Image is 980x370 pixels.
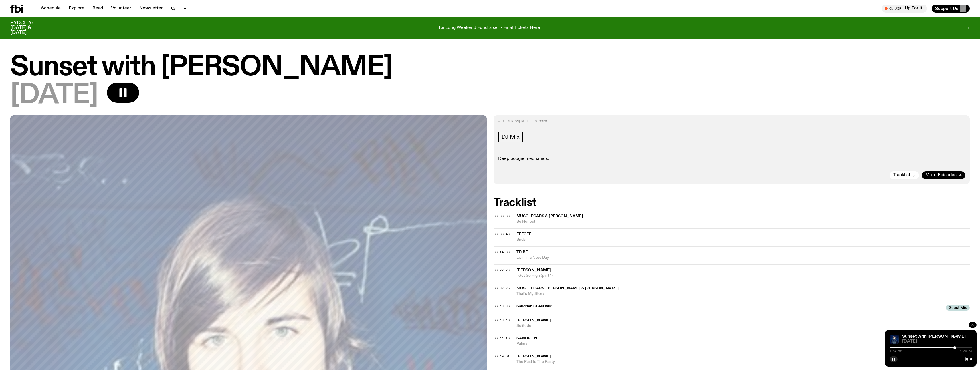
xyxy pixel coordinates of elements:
span: 00:14:33 [494,250,510,254]
a: Explore [65,5,88,13]
span: , 6:00pm [531,119,547,124]
a: Volunteer [108,5,135,13]
button: 00:22:29 [494,269,510,272]
span: 1:34:57 [890,350,902,353]
span: Tribe [516,250,528,254]
span: The Past Is The Pasty [516,359,970,365]
button: 00:44:10 [494,337,510,340]
span: 00:49:01 [494,354,510,359]
span: 00:32:25 [494,286,510,291]
h3: SYDCITY: [DATE] & [DATE] [10,21,47,35]
span: Be Honest [516,219,970,224]
span: Musclecars, [PERSON_NAME] & [PERSON_NAME] [516,286,619,290]
span: Sandrien Guest Mix [516,304,943,309]
h1: Sunset with [PERSON_NAME] [10,55,970,80]
button: 00:43:30 [494,305,510,308]
button: 00:14:33 [494,251,510,254]
button: On AirUp For It [882,5,927,13]
h2: Tracklist [494,198,970,208]
span: Solitude [516,323,970,329]
a: DJ Mix [498,132,523,142]
span: [DATE] [10,83,98,108]
p: Deep boogie mechanics. [498,156,965,162]
a: Schedule [38,5,64,13]
span: Livin in a New Day [516,255,970,260]
button: 00:43:46 [494,319,510,322]
span: [DATE] [902,339,972,344]
span: [PERSON_NAME] [516,268,551,272]
span: Sandrien [516,336,537,340]
span: Aired on [503,119,519,124]
a: Newsletter [136,5,166,13]
span: 00:22:29 [494,268,510,272]
a: More Episodes [922,171,965,179]
span: 00:44:10 [494,336,510,341]
button: 00:09:43 [494,233,510,236]
a: Sunset with [PERSON_NAME] [902,334,966,339]
span: DJ Mix [502,134,520,140]
span: Support Us [935,6,958,11]
span: 00:09:43 [494,232,510,236]
button: 00:49:01 [494,355,510,358]
span: Birds [516,237,970,242]
span: Guest Mix [946,305,970,311]
button: Tracklist [890,171,919,179]
a: Read [89,5,106,13]
span: More Episodes [925,173,957,177]
span: I Get So High (part 1) [516,273,970,279]
span: That's My Story [516,291,970,297]
button: Support Us [932,5,970,13]
span: effgee [516,232,532,236]
p: fbi Long Weekend Fundraiser - Final Tickets Here! [439,25,541,31]
button: 00:32:25 [494,287,510,290]
span: 00:00:00 [494,214,510,218]
span: 00:43:30 [494,304,510,309]
span: 2:00:00 [960,350,972,353]
button: 00:00:00 [494,215,510,218]
span: [DATE] [519,119,531,124]
span: Musclecars & [PERSON_NAME] [516,214,583,218]
span: [PERSON_NAME] [516,354,551,358]
span: [PERSON_NAME] [516,318,551,322]
span: Tracklist [893,173,910,177]
span: Palmy [516,341,970,347]
span: 00:43:46 [494,318,510,323]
